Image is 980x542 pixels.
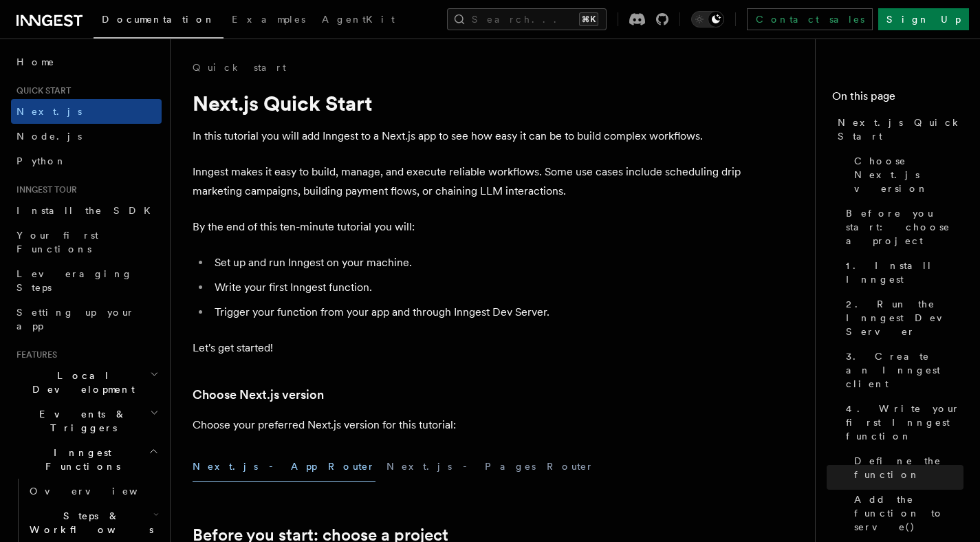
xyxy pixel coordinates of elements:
[210,303,743,322] li: Trigger your function from your app and through Inngest Dev Server.
[11,446,149,473] span: Inngest Functions
[11,99,162,124] a: Next.js
[17,155,67,166] span: Python
[94,4,224,39] a: Documentation
[691,11,724,28] button: Toggle dark mode
[11,402,162,440] button: Events & Triggers
[210,253,743,272] li: Set up and run Inngest on your machine.
[11,198,162,223] a: Install the SDK
[11,363,162,402] button: Local Development
[322,14,395,25] span: AgentKit
[11,369,150,396] span: Local Development
[11,223,162,261] a: Your first Functions
[849,149,963,201] a: Choose Next.js version
[24,479,162,503] a: Overview
[11,149,162,173] a: Python
[17,131,82,142] span: Node.js
[11,349,57,360] span: Features
[193,338,743,358] p: Let's get started!
[11,50,162,74] a: Home
[193,451,375,482] button: Next.js - App Router
[849,448,963,487] a: Define the function
[17,205,159,216] span: Install the SDK
[840,396,963,448] a: 4. Write your first Inngest function
[11,300,162,338] a: Setting up your app
[193,127,743,146] p: In this tutorial you will add Inngest to a Next.js app to see how easy it can be to build complex...
[224,4,314,37] a: Examples
[314,4,403,37] a: AgentKit
[17,106,82,117] span: Next.js
[579,12,598,26] kbd: ⌘K
[854,154,963,195] span: Choose Next.js version
[846,402,963,443] span: 4. Write your first Inngest function
[11,85,71,96] span: Quick start
[24,509,153,536] span: Steps & Workflows
[17,307,135,332] span: Setting up your app
[17,55,55,69] span: Home
[193,415,743,435] p: Choose your preferred Next.js version for this tutorial:
[846,349,963,391] span: 3. Create an Inngest client
[840,253,963,292] a: 1. Install Inngest
[846,206,963,248] span: Before you start: choose a project
[210,278,743,297] li: Write your first Inngest function.
[17,230,98,254] span: Your first Functions
[193,385,324,404] a: Choose Next.js version
[878,8,969,30] a: Sign Up
[11,184,77,195] span: Inngest tour
[102,14,215,25] span: Documentation
[747,8,873,30] a: Contact sales
[17,268,133,293] span: Leveraging Steps
[447,8,607,30] button: Search...⌘K
[24,503,162,542] button: Steps & Workflows
[832,110,963,149] a: Next.js Quick Start
[30,486,171,497] span: Overview
[849,487,963,539] a: Add the function to serve()
[193,91,743,116] h1: Next.js Quick Start
[386,451,594,482] button: Next.js - Pages Router
[193,162,743,201] p: Inngest makes it easy to build, manage, and execute reliable workflows. Some use cases include sc...
[832,88,963,110] h4: On this page
[11,124,162,149] a: Node.js
[11,440,162,479] button: Inngest Functions
[846,297,963,338] span: 2. Run the Inngest Dev Server
[11,407,150,435] span: Events & Triggers
[232,14,305,25] span: Examples
[193,217,743,237] p: By the end of this ten-minute tutorial you will:
[854,492,963,534] span: Add the function to serve()
[840,292,963,344] a: 2. Run the Inngest Dev Server
[840,344,963,396] a: 3. Create an Inngest client
[11,261,162,300] a: Leveraging Steps
[838,116,963,143] span: Next.js Quick Start
[840,201,963,253] a: Before you start: choose a project
[846,259,963,286] span: 1. Install Inngest
[854,454,963,481] span: Define the function
[193,61,286,74] a: Quick start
